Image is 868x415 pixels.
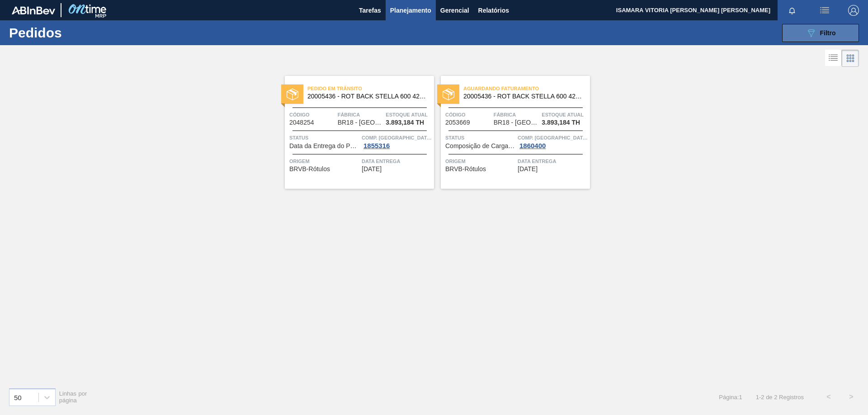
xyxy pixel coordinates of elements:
span: Estoque atual [542,110,588,119]
span: Fábrica [338,110,384,119]
button: Notificações [778,4,807,17]
span: Tarefas [359,5,381,16]
span: Página : 1 [719,394,742,401]
div: 50 [14,393,22,401]
span: Código [445,110,491,119]
span: Aguardando Faturamento [463,84,590,93]
span: Data da Entrega do Pedido Antecipada [289,143,359,149]
a: Comp. [GEOGRAPHIC_DATA]1855316 [362,133,432,149]
a: statusAguardando Faturamento20005436 - ROT BACK STELLA 600 429 CX40MILCódigo2053669FábricaBR18 - ... [434,76,590,189]
span: Comp. Carga [518,133,588,142]
span: BRVB-Rótulos [289,166,330,173]
img: Logout [848,5,859,16]
span: Gerencial [440,5,469,16]
button: < [817,386,840,408]
div: Visão em Cards [842,50,859,67]
span: 3.893,184 TH [386,119,424,126]
span: 20005436 - ROT BACK STELLA 600 429 CX40MIL [463,93,583,100]
span: Filtro [820,29,836,37]
span: BR18 - Pernambuco [338,119,383,126]
span: Código [289,110,335,119]
a: Comp. [GEOGRAPHIC_DATA]1860400 [518,133,588,149]
span: 3.893,184 TH [542,119,580,126]
span: 1 - 2 de 2 Registros [756,394,804,401]
img: userActions [819,5,830,16]
div: 1855316 [362,142,392,149]
span: BRVB-Rótulos [445,166,486,173]
span: 20005436 - ROT BACK STELLA 600 429 CX40MIL [307,93,427,100]
span: Status [289,133,359,142]
div: Visão em Lista [825,50,842,67]
span: Linhas por página [59,390,87,404]
button: > [840,386,863,408]
span: Data Entrega [362,157,432,166]
span: Composição de Carga Aceita [445,143,515,149]
span: Origem [445,157,515,166]
span: Relatórios [478,5,509,16]
img: status [287,89,298,100]
span: Pedido em Trânsito [307,84,434,93]
a: statusPedido em Trânsito20005436 - ROT BACK STELLA 600 429 CX40MILCódigo2048254FábricaBR18 - [GEO... [278,76,434,189]
div: 1860400 [518,142,547,149]
span: Estoque atual [386,110,432,119]
span: Data Entrega [518,157,588,166]
span: 20/10/2025 [362,166,382,173]
span: 28/10/2025 [518,166,538,173]
span: BR18 - Pernambuco [494,119,539,126]
img: TNhmsLtSVTkK8tSr43FrP2fwEKptu5GPRR3wAAAABJRU5ErkJggg== [12,6,55,14]
span: Fábrica [494,110,540,119]
span: Comp. Carga [362,133,432,142]
button: Filtro [782,24,859,42]
span: 2048254 [289,119,314,126]
img: status [443,89,454,100]
h1: Pedidos [9,28,144,38]
span: Origem [289,157,359,166]
span: Planejamento [390,5,431,16]
span: 2053669 [445,119,470,126]
span: Status [445,133,515,142]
